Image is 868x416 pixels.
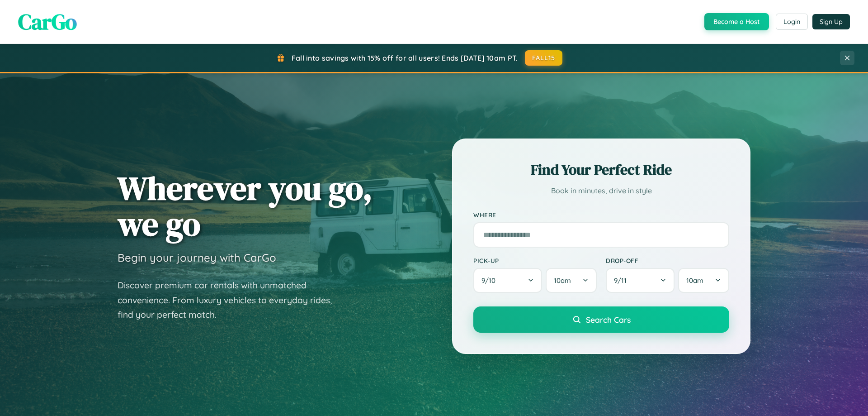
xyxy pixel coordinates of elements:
[473,257,597,264] label: Pick-up
[686,276,703,285] span: 10am
[678,268,729,293] button: 10am
[606,268,675,293] button: 9/11
[473,184,729,197] p: Book in minutes, drive in style
[473,268,542,293] button: 9/10
[704,13,769,30] button: Become a Host
[118,251,276,264] h3: Begin your journey with CarGo
[292,53,518,62] span: Fall into savings with 15% off for all users! Ends [DATE] 10am PT.
[776,14,808,30] button: Login
[525,50,563,66] button: FALL15
[481,276,500,285] span: 9 / 10
[473,211,729,219] label: Where
[554,276,571,285] span: 10am
[118,170,373,242] h1: Wherever you go, we go
[606,257,729,264] label: Drop-off
[614,276,631,285] span: 9 / 11
[473,160,729,180] h2: Find Your Perfect Ride
[586,315,631,325] span: Search Cars
[18,7,77,37] span: CarGo
[473,306,729,333] button: Search Cars
[118,278,344,322] p: Discover premium car rentals with unmatched convenience. From luxury vehicles to everyday rides, ...
[812,14,850,29] button: Sign Up
[546,268,597,293] button: 10am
